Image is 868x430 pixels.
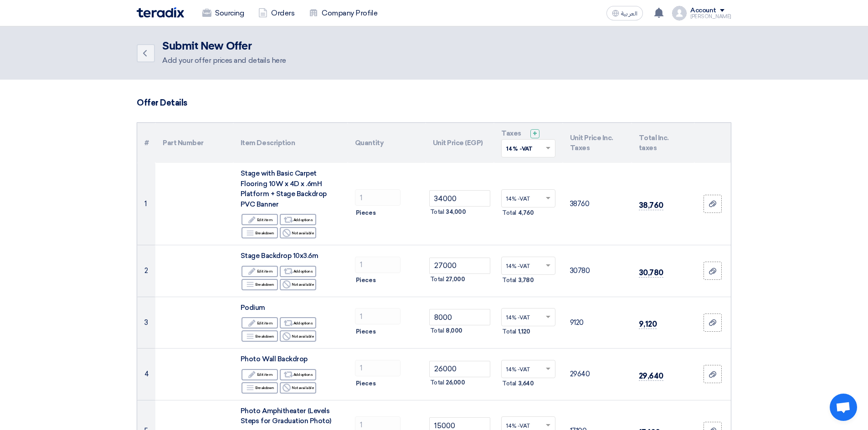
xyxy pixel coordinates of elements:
[430,326,444,335] span: Total
[830,394,857,421] a: Open chat
[356,327,375,336] span: Pieces
[563,245,632,297] td: 30780
[355,308,401,324] input: RFQ_STEP1.ITEMS.2.AMOUNT_TITLE
[137,98,731,108] h3: Offer Details
[302,3,385,23] a: Company Profile
[280,266,316,277] div: Add options
[446,275,465,284] span: 27,000
[241,407,331,425] span: Photo Amphitheater (Levels Steps for Graduation Photo)
[241,279,278,290] div: Breakdown
[162,55,286,66] div: Add your offer prices and details here
[632,123,694,163] th: Total Inc. taxes
[137,163,155,245] td: 1
[137,7,184,18] img: Teradix logo
[430,207,444,217] span: Total
[501,308,555,326] ng-select: VAT
[280,382,316,394] div: Not available
[162,40,286,53] h2: Submit New Offer
[280,227,316,238] div: Not available
[137,297,155,349] td: 3
[356,379,375,388] span: Pieces
[241,382,278,394] div: Breakdown
[429,309,491,325] input: Unit Price
[355,189,401,206] input: RFQ_STEP1.ITEMS.2.AMOUNT_TITLE
[241,330,278,342] div: Breakdown
[137,245,155,297] td: 2
[518,208,534,218] span: 4,760
[502,379,516,388] span: Total
[639,201,663,210] span: 38,760
[430,378,444,387] span: Total
[518,327,530,336] span: 1,120
[280,330,316,342] div: Not available
[430,275,444,284] span: Total
[446,378,465,387] span: 26,000
[429,258,491,274] input: Unit Price
[241,252,318,260] span: Stage Backdrop 10x3.6m
[426,123,494,163] th: Unit Price (EGP)
[429,190,491,207] input: Unit Price
[241,355,308,363] span: Photo Wall Backdrop
[233,123,348,163] th: Item Description
[502,276,516,285] span: Total
[251,3,302,23] a: Orders
[446,207,466,217] span: 34,000
[563,163,632,245] td: 38760
[639,371,663,381] span: 29,640
[563,123,632,163] th: Unit Price Inc. Taxes
[563,297,632,349] td: 9120
[241,369,278,380] div: Edit item
[155,123,233,163] th: Part Number
[639,319,657,329] span: 9,120
[241,227,278,238] div: Breakdown
[429,361,491,377] input: Unit Price
[690,14,731,19] div: [PERSON_NAME]
[241,304,265,312] span: Podium
[280,279,316,290] div: Not available
[355,360,401,376] input: RFQ_STEP1.ITEMS.2.AMOUNT_TITLE
[241,214,278,225] div: Edit item
[690,7,716,15] div: Account
[502,327,516,336] span: Total
[672,6,687,20] img: profile_test.png
[280,317,316,329] div: Add options
[563,349,632,400] td: 29640
[241,266,278,277] div: Edit item
[502,208,516,218] span: Total
[606,6,643,20] button: العربية
[501,189,555,207] ng-select: VAT
[501,257,555,275] ng-select: VAT
[137,349,155,400] td: 4
[639,268,663,278] span: 30,780
[195,3,251,23] a: Sourcing
[518,379,534,388] span: 3,640
[280,214,316,225] div: Add options
[533,129,537,138] span: +
[348,123,426,163] th: Quantity
[241,169,327,208] span: Stage with Basic Carpet Flooring 10W x 4D x .6mH Platform + Stage Backdrop PVC Banner
[621,10,637,17] span: العربية
[494,123,563,163] th: Taxes
[355,257,401,273] input: RFQ_STEP1.ITEMS.2.AMOUNT_TITLE
[446,326,462,335] span: 8,000
[356,276,375,285] span: Pieces
[241,317,278,329] div: Edit item
[501,360,555,378] ng-select: VAT
[280,369,316,380] div: Add options
[518,276,534,285] span: 3,780
[137,123,155,163] th: #
[356,208,375,218] span: Pieces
